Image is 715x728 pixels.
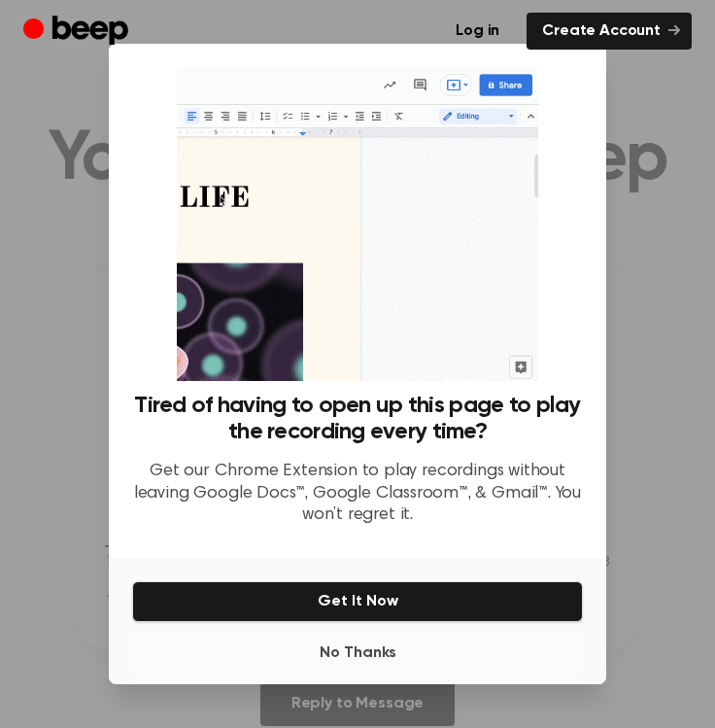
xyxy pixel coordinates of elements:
a: Log in [440,13,515,50]
a: Create Account [527,13,692,50]
a: Beep [23,13,133,51]
img: Beep extension in action [177,67,537,381]
h3: Tired of having to open up this page to play the recording every time? [132,393,583,445]
button: No Thanks [132,634,583,673]
button: Get It Now [132,581,583,622]
p: Get our Chrome Extension to play recordings without leaving Google Docs™, Google Classroom™, & Gm... [132,461,583,527]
